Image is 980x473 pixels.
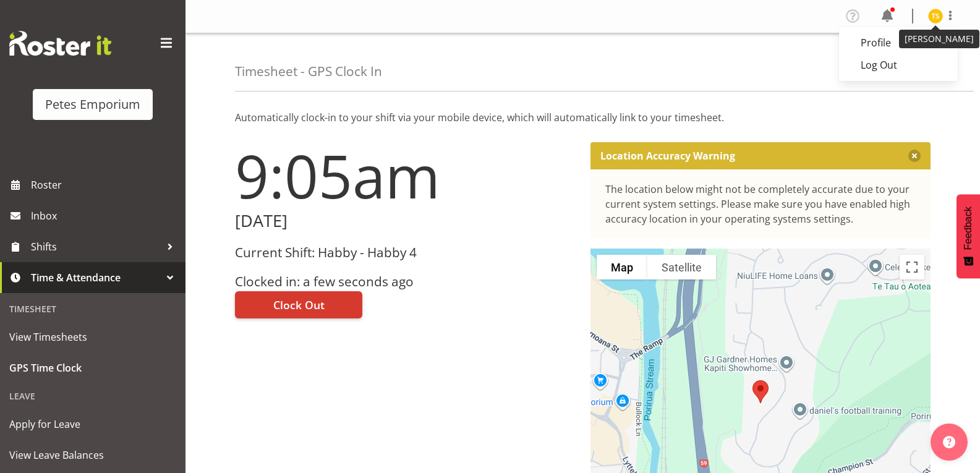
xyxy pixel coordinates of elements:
span: Shifts [31,237,161,256]
span: Inbox [31,207,179,225]
button: Close message [908,150,921,162]
div: Timesheet [3,296,182,322]
a: Log Out [839,54,958,76]
button: Show satellite imagery [647,255,716,279]
span: Clock Out [273,297,325,313]
p: Location Accuracy Warning [600,150,735,162]
span: Feedback [963,207,974,250]
h1: 9:05am [235,142,576,209]
span: Apply for Leave [9,415,176,433]
div: The location below might not be completely accurate due to your current system settings. Please m... [605,182,916,226]
a: Profile [839,32,958,54]
a: Apply for Leave [3,409,182,440]
h3: Current Shift: Habby - Habby 4 [235,245,576,260]
img: Rosterit website logo [9,31,111,56]
a: GPS Time Clock [3,352,182,383]
p: Automatically clock-in to your shift via your mobile device, which will automatically link to you... [235,110,931,125]
h3: Clocked in: a few seconds ago [235,275,576,289]
h2: [DATE] [235,211,576,231]
button: Toggle fullscreen view [900,255,924,279]
div: Leave [3,383,182,409]
button: Clock Out [235,291,362,318]
span: View Leave Balances [9,446,176,464]
span: GPS Time Clock [9,359,176,377]
a: View Leave Balances [3,440,182,471]
button: Show street map [597,255,647,279]
span: Roster [31,176,179,194]
div: Petes Emporium [45,95,140,114]
a: View Timesheets [3,322,182,352]
h4: Timesheet - GPS Clock In [235,64,382,79]
img: tamara-straker11292.jpg [928,9,943,23]
span: View Timesheets [9,328,176,346]
button: Feedback - Show survey [957,194,980,278]
span: Time & Attendance [31,268,161,287]
img: help-xxl-2.png [943,436,955,448]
